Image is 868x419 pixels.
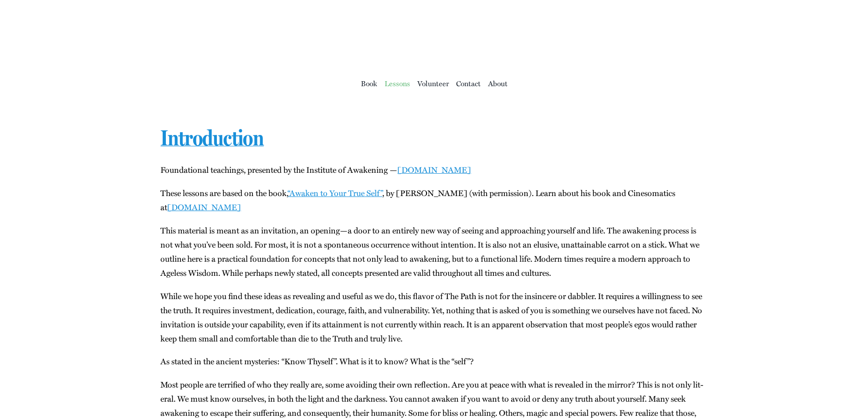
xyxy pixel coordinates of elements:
p: This mate­r­i­al is meant as an invi­ta­tion, an opening—a door to an entire­ly new way of see­in... [160,223,707,280]
p: While we hope you find these ideas as reveal­ing and use­ful as we do, this fla­vor of The Path i... [160,289,707,346]
a: About [488,77,508,90]
a: Vol­un­teer [417,77,449,90]
p: These lessons are based on the book, , by [PERSON_NAME] (with per­mis­sion). Learn about his book... [160,186,707,214]
nav: Main [160,68,707,98]
p: Foun­da­tion­al teach­ings, pre­sent­ed by the Insti­tute of Awak­en­ing — [160,163,707,177]
a: Con­tact [456,77,481,90]
p: As stat­ed in the ancient mys­ter­ies: “Know Thy­self”. What is it to know? What is the “self”? [160,354,707,368]
a: Introduction [160,125,263,150]
a: [DOMAIN_NAME] [167,201,241,213]
a: Book [361,77,377,90]
img: Institute of Awakening [377,14,491,68]
a: ioa-logo [377,12,491,24]
a: [DOMAIN_NAME] [397,164,471,176]
a: Lessons [385,77,410,90]
a: “Awak­en to Your True Self” [288,187,382,199]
